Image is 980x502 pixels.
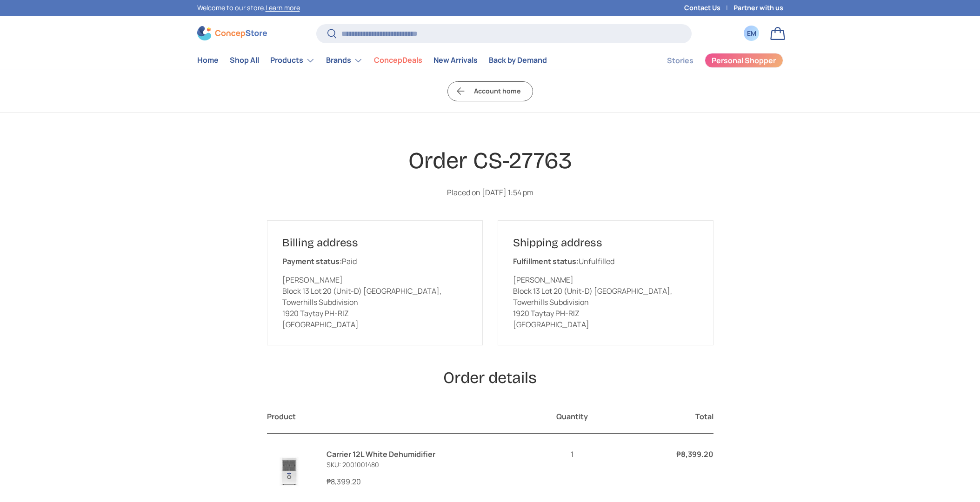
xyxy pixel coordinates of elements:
div: EM [747,28,757,38]
a: Home [197,51,219,69]
th: Product [267,400,535,434]
p: [PERSON_NAME] Block 13 Lot 20 (Unit-D) [GEOGRAPHIC_DATA], Towerhills Subdivision 1920 Taytay PH-R... [282,274,467,330]
h1: Order CS-27763 [267,146,713,175]
summary: Brands [320,51,368,70]
strong: Payment status: [282,256,342,266]
a: Products [270,51,315,70]
span: Personal Shopper [712,57,776,64]
h2: Shipping address [513,236,698,250]
nav: Primary [197,51,547,70]
p: Unfulfilled [513,256,698,267]
a: New Arrivals [433,51,478,69]
a: ConcepDeals [374,51,422,69]
p: Welcome to our store. [197,3,300,13]
th: Quantity [535,400,624,434]
strong: ₱8,399.20 [676,449,713,459]
a: Stories [667,52,693,70]
a: Shop All [230,51,259,69]
img: ConcepStore [197,26,267,40]
a: Account home [447,81,533,101]
p: SKU: 2001001480 [327,460,520,469]
a: Carrier 12L White Dehumidifier [327,449,435,459]
p: [PERSON_NAME] Block 13 Lot 20 (Unit-D) [GEOGRAPHIC_DATA], Towerhills Subdivision 1920 Taytay PH-R... [513,274,698,330]
summary: Products [265,51,320,70]
a: Personal Shopper [705,53,783,68]
img: carrier-dehumidifier-12-liter-full-view-concepstore [267,449,312,493]
a: Partner with us [733,3,783,13]
a: Back by Demand [489,51,547,69]
span: ₱8,399.20 [327,476,361,487]
strong: Fulfillment status: [513,256,579,266]
th: Total [624,400,713,434]
nav: Secondary [645,51,783,70]
h2: Order details [267,368,713,389]
h2: Billing address [282,236,467,250]
a: Contact Us [684,3,733,13]
a: EM [741,23,762,44]
a: Learn more [266,3,300,12]
a: Brands [326,51,363,70]
p: Paid [282,256,467,267]
p: Placed on [DATE] 1:54 pm [267,187,713,198]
